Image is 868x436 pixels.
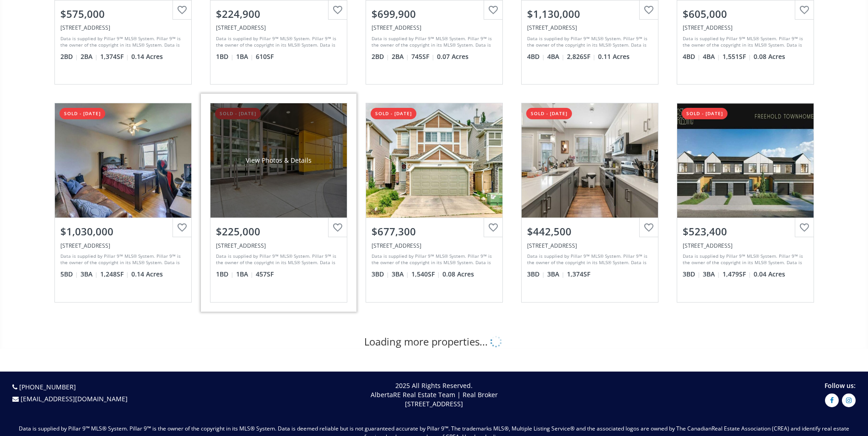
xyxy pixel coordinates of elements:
span: 5 BD [60,270,78,279]
a: sold - [DATE]$1,030,000[STREET_ADDRESS]Data is supplied by Pillar 9™ MLS® System. Pillar 9™ is th... [45,94,201,311]
span: 1 BA [236,270,253,279]
div: Data is supplied by Pillar 9™ MLS® System. Pillar 9™ is the owner of the copyright in its MLS® Sy... [60,35,183,49]
span: 1,551 SF [722,52,751,61]
div: 8509 21 Avenue SE, Calgary, AB T1X 0L5 [683,242,808,250]
div: Data is supplied by Pillar 9™ MLS® System. Pillar 9™ is the owner of the copyright in its MLS® Sy... [527,35,650,49]
span: 4 BD [527,52,545,61]
span: 2 BA [392,52,409,61]
span: 1,479 SF [722,270,751,279]
span: [STREET_ADDRESS] [405,399,463,408]
span: Follow us: [825,381,856,390]
span: 0.11 Acres [598,52,630,61]
div: 7120 20 Street SE, Calgary, AB T2C 0P6 [60,24,186,32]
span: 1,248 SF [100,270,129,279]
div: 829 4 Avenue NW, Calgary, AB T2N 0M9 [372,24,497,32]
div: Data is supplied by Pillar 9™ MLS® System. Pillar 9™ is the owner of the copyright in its MLS® Sy... [216,35,339,49]
div: Data is supplied by Pillar 9™ MLS® System. Pillar 9™ is the owner of the copyright in its MLS® Sy... [683,35,806,49]
div: Data is supplied by Pillar 9™ MLS® System. Pillar 9™ is the owner of the copyright in its MLS® Sy... [372,35,495,49]
div: Loading more properties... [364,335,504,349]
div: $677,300 [372,224,497,239]
div: 229 Carringvue Manor NW, Calgary, AB T3P 0W3 [527,24,652,32]
p: 2025 All Rights Reserved. AlbertaRE Real Estate Team | Real Broker [225,381,643,409]
span: 0.04 Acres [754,270,785,279]
a: sold - [DATE]View Photos & Details$225,000[STREET_ADDRESS]Data is supplied by Pillar 9™ MLS® Syst... [201,94,356,311]
span: 610 SF [256,52,274,61]
a: [PHONE_NUMBER] [19,383,76,391]
div: Data is supplied by Pillar 9™ MLS® System. Pillar 9™ is the owner of the copyright in its MLS® Sy... [216,253,339,266]
a: sold - [DATE]$677,300[STREET_ADDRESS]Data is supplied by Pillar 9™ MLS® System. Pillar 9™ is the ... [356,94,512,311]
span: 0.08 Acres [754,52,785,61]
span: 3 BA [703,270,720,279]
div: Data is supplied by Pillar 9™ MLS® System. Pillar 9™ is the owner of the copyright in its MLS® Sy... [683,253,806,266]
span: 3 BD [527,270,545,279]
span: 3 BD [683,270,701,279]
span: 3 BA [392,270,409,279]
span: 1,540 SF [411,270,440,279]
span: 2 BA [81,52,98,61]
span: 2 BD [372,52,389,61]
span: 3 BA [547,270,565,279]
span: 2,826 SF [567,52,596,61]
div: $1,130,000 [527,7,652,21]
span: Data is supplied by Pillar 9™ MLS® System. Pillar 9™ is the owner of the copyright in its MLS® Sy... [19,425,712,432]
span: 1,374 SF [100,52,129,61]
div: 19618 42 Street SE, Calgary, AB T3M 3A7 [527,242,652,250]
span: 1 BA [236,52,253,61]
div: Data is supplied by Pillar 9™ MLS® System. Pillar 9™ is the owner of the copyright in its MLS® Sy... [527,253,650,266]
span: 4 BD [683,52,701,61]
span: 3 BA [81,270,98,279]
span: 0.14 Acres [131,270,163,279]
div: $224,900 [216,7,341,21]
div: $225,000 [216,224,341,239]
a: sold - [DATE]$523,400[STREET_ADDRESS]Data is supplied by Pillar 9™ MLS® System. Pillar 9™ is the ... [668,94,823,311]
div: 2232 30 Avenue SW, Calgary, AB T2T 1R7 [60,242,186,250]
span: 0.07 Acres [437,52,469,61]
div: $523,400 [683,224,808,239]
a: [EMAIL_ADDRESS][DOMAIN_NAME] [21,394,128,403]
div: 801 Martindale Boulevard NE, Calgary, AB T3J 4J7 [683,24,808,32]
span: 1,374 SF [567,270,590,279]
div: $442,500 [527,224,652,239]
span: 2 BD [60,52,78,61]
div: Data is supplied by Pillar 9™ MLS® System. Pillar 9™ is the owner of the copyright in its MLS® Sy... [60,253,183,266]
span: 457 SF [256,270,274,279]
span: 4 BA [547,52,565,61]
span: 0.14 Acres [131,52,163,61]
span: 0.08 Acres [442,270,474,279]
div: 239 Cougar Plateau Way SW, Calgary, AB T3H5S2 [372,242,497,250]
span: 4 BA [703,52,720,61]
div: $575,000 [60,7,186,21]
span: 1 BD [216,270,234,279]
div: $605,000 [683,7,808,21]
span: 3 BD [372,270,389,279]
div: Data is supplied by Pillar 9™ MLS® System. Pillar 9™ is the owner of the copyright in its MLS® Sy... [372,253,495,266]
div: 188 15 Avenue SW #803, Calgary, AB T2R 1S4 [216,24,341,32]
span: 745 SF [411,52,435,61]
div: 3820 Brentwood Road NW #312, Calgary, AB t2l 2l5 [216,242,341,250]
div: $699,900 [372,7,497,21]
div: $1,030,000 [60,224,186,239]
a: sold - [DATE]$442,500[STREET_ADDRESS]Data is supplied by Pillar 9™ MLS® System. Pillar 9™ is the ... [512,94,668,311]
div: View Photos & Details [246,156,312,165]
span: 1 BD [216,52,234,61]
